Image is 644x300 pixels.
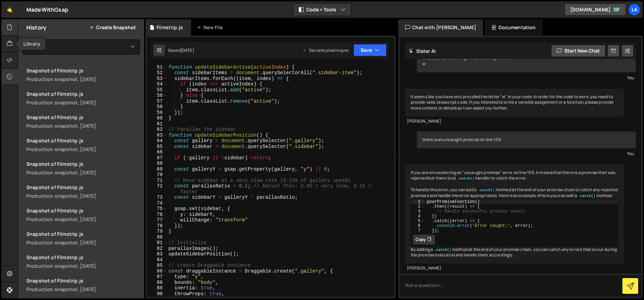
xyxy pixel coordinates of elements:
div: 66 [147,149,167,155]
div: 72 [147,183,167,195]
div: 7 [411,228,425,233]
button: Copy [412,234,435,245]
div: 65 [147,144,167,150]
a: Snapshot of Filmstrip.js Production snapshot, [DATE] [22,227,144,250]
div: 88 [147,280,167,286]
div: 55 [147,87,167,93]
div: Snapshot of Filmstrip.js [26,207,140,214]
div: 3 [411,209,425,214]
div: Library [18,38,46,50]
div: If you are encountering an "uncaught promise" error on line 109, it means that there is a promise... [405,164,624,264]
div: Production snapshot, [DATE] [26,99,140,106]
div: 68 [147,161,167,166]
a: Snapshot of Filmstrip.js Production snapshot, [DATE] [22,63,144,86]
code: .catch() [456,176,475,181]
div: 83 [147,251,167,257]
h2: Slater AI [409,48,436,54]
div: Snapshot of Filmstrip.js [26,254,140,261]
a: La [628,3,641,16]
div: Snapshot of Filmstrip.js [26,137,140,144]
code: .catch() [577,194,596,198]
div: 52 [147,70,167,76]
a: Snapshot of Filmstrip.js Production snapshot, [DATE] [22,157,144,180]
div: Dev and prod in sync [302,47,349,53]
button: Save [353,44,387,56]
code: .catch() [433,247,452,252]
div: 70 [147,172,167,178]
div: Production snapshot, [DATE] [26,169,140,176]
div: [PERSON_NAME] [407,265,623,271]
div: 62 [147,127,167,132]
div: 89 [147,285,167,291]
div: Chat with [PERSON_NAME] [398,19,483,36]
div: 71 [147,178,167,184]
div: Snapshot of Filmstrip.js [26,231,140,237]
div: Snapshot of Filmstrip.js [26,91,140,97]
div: 80 [147,234,167,240]
div: 59 [147,110,167,116]
div: 78 [147,223,167,229]
div: You [419,74,634,81]
a: Snapshot of Filmstrip.js Production snapshot, [DATE] [22,203,144,227]
a: 🤙 [1,1,18,18]
div: 56 [147,93,167,99]
div: Production snapshot, [DATE] [26,263,140,269]
div: It seems like you have only provided the letter "w" in your code. In order for the code to work, ... [405,89,624,117]
div: 79 [147,229,167,234]
div: 73 [147,195,167,200]
div: 90 [147,291,167,297]
div: MadeWithGsap [26,5,68,14]
div: Snapshot of Filmstrip.js [26,67,140,74]
div: 60 [147,115,167,121]
div: 77 [147,217,167,223]
a: Snapshot of Filmstrip.js Production snapshot, [DATE] [22,86,144,110]
div: Production snapshot, [DATE] [26,146,140,152]
div: 81 [147,240,167,246]
div: 61 [147,121,167,127]
div: Snapshot of Filmstrip.js [26,161,140,167]
div: 54 [147,81,167,87]
a: [DOMAIN_NAME] [564,3,626,16]
div: Filmstrip.js [156,24,183,31]
div: Documentation [484,19,542,36]
div: 84 [147,257,167,263]
code: .catch() [477,188,496,193]
a: Snapshot of Filmstrip.js Production snapshot, [DATE] [22,180,144,203]
a: Snapshot of Filmstrip.js Production snapshot, [DATE] [22,133,144,157]
button: Start new chat [551,45,606,57]
button: Code + Tools [293,3,351,16]
div: 58 [147,104,167,110]
div: 63 [147,132,167,138]
div: 2 [411,204,425,209]
div: Snapshot of Filmstrip.js [26,184,140,191]
div: 76 [147,212,167,218]
div: Production snapshot, [DATE] [26,286,140,292]
div: 51 [147,65,167,70]
div: 85 [147,263,167,268]
div: 57 [147,99,167,104]
div: 6 [411,223,425,228]
div: Saved [168,47,194,53]
div: Snapshot of Filmstrip.js [26,114,140,120]
div: Production snapshot, [DATE] [26,123,140,129]
div: Production snapshot, [DATE] [26,216,140,222]
div: Production snapshot, [DATE] [26,76,140,82]
div: 64 [147,138,167,144]
div: This code isn't working. What is wrong with it? w [417,50,636,72]
a: Snapshot of Filmstrip.js Production snapshot, [DATE] [22,110,144,133]
div: 82 [147,246,167,252]
div: 75 [147,206,167,212]
div: Production snapshot, [DATE] [26,193,140,199]
div: 5 [411,219,425,223]
div: [DATE] [180,47,194,53]
div: [PERSON_NAME] [407,118,623,124]
div: New File [197,24,225,31]
a: Snapshot of Filmstrip.js Production snapshot, [DATE] [22,250,144,273]
div: 87 [147,274,167,280]
button: Create Snapshot [89,25,136,30]
div: there is an uncaught promise on line 109 [417,131,636,148]
div: 53 [147,76,167,82]
div: 74 [147,200,167,206]
div: Snapshot of Filmstrip.js [26,277,140,284]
